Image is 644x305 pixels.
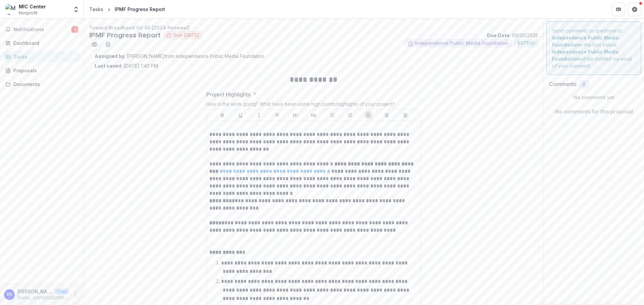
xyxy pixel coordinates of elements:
[55,289,69,295] p: User
[346,111,354,119] button: Ordered List
[415,41,508,46] span: Independence Public Media Foundation
[103,39,113,50] button: download-word-button
[273,111,281,119] button: Strike
[255,111,263,119] button: Italicize
[17,288,52,295] p: [PERSON_NAME]
[3,51,81,62] a: Tasks
[628,3,641,16] button: Get Help
[206,101,421,109] div: How is the work going? What have been some high points/highlights of your project?
[549,94,639,101] p: No comments yet
[517,41,535,46] span: $ 97500
[19,10,38,16] span: Nonprofit
[89,6,103,13] div: Tasks
[236,111,245,119] button: Underline
[291,111,300,119] button: Heading 1
[218,111,226,119] button: Bold
[87,4,106,14] a: Tasks
[71,291,79,299] button: More
[612,3,625,16] button: Partners
[173,32,199,38] span: Due [DATE]
[89,31,161,39] h2: IPMF Progress Report
[19,3,46,10] div: MIC Center
[3,79,81,90] a: Documents
[71,26,78,33] span: 1
[13,40,75,47] div: Dashboard
[3,37,81,49] a: Dashboard
[582,82,585,87] span: 0
[552,49,619,62] strong: Independence Public Media Foundation
[115,6,165,13] div: IPMF Progress Report
[5,4,16,15] img: MIC Center
[87,4,168,14] nav: breadcrumb
[17,295,69,301] p: [EMAIL_ADDRESS][PERSON_NAME][DOMAIN_NAME]
[95,63,122,69] strong: Last saved:
[206,90,251,98] p: Project Highlights
[7,292,12,297] div: Briar Smith
[95,53,124,59] strong: Assigned by
[487,32,509,38] strong: Due Date
[401,111,409,119] button: Align Right
[3,24,81,35] button: Notifications1
[555,107,633,116] p: No comments for this proposal
[328,111,336,119] button: Bullet List
[95,53,533,60] p: : [PERSON_NAME] from Independence Public Media Foundation
[3,65,81,76] a: Proposals
[13,67,75,74] div: Proposals
[89,24,538,31] p: Toward Broadband for All [2024 Renewal]
[71,3,81,16] button: Open entity switcher
[13,81,75,88] div: Documents
[95,62,158,69] p: [DATE] 1:40 PM
[383,111,391,119] button: Align Center
[89,39,100,50] button: Preview 42d27f05-2e77-4404-ba4b-a15484bd988a.pdf
[365,111,373,119] button: Align Left
[310,111,318,119] button: Heading 2
[13,27,71,32] span: Notifications
[13,53,75,60] div: Tasks
[552,35,619,48] strong: Independence Public Media Foundation
[487,32,538,39] p: : 09/30/2025
[549,81,577,87] h2: Comments
[546,21,641,75] div: Send comments or questions to in the box below. will be notified via email of your comment.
